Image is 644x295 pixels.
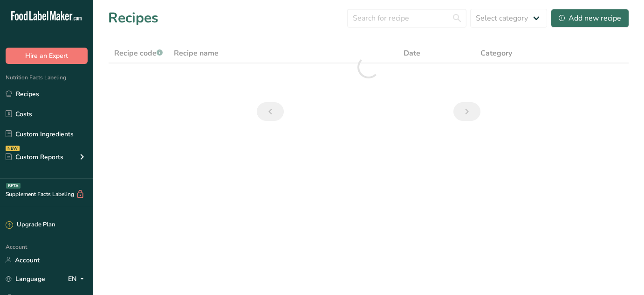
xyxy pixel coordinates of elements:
a: Previous page [257,102,284,121]
button: Add new recipe [551,9,629,28]
div: BETA [6,183,21,189]
button: Hire an Expert [6,48,88,64]
div: Custom Reports [6,152,63,162]
h1: Recipes [108,7,158,28]
a: Language [6,271,45,287]
a: Next page [453,102,480,121]
div: NEW [6,146,20,151]
div: EN [68,273,88,284]
input: Search for recipe [347,9,466,28]
div: Add new recipe [559,13,621,24]
div: Upgrade Plan [6,220,55,230]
